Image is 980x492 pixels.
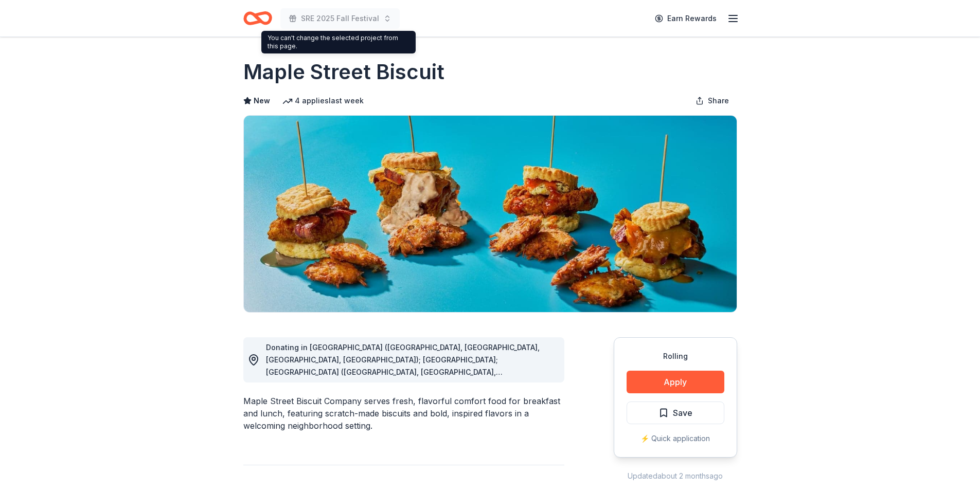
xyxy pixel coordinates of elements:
div: Rolling [627,350,724,362]
button: Share [687,90,737,111]
img: Image for Maple Street Biscuit [244,116,737,312]
div: 4 applies last week [282,95,364,107]
span: Save [673,406,692,420]
span: New [254,95,270,107]
h1: Maple Street Biscuit [243,58,444,86]
button: SRE 2025 Fall Festival [280,8,400,29]
span: SRE 2025 Fall Festival [301,12,379,25]
div: You can't change the selected project from this page. [261,31,416,53]
div: ⚡️ Quick application [627,432,724,445]
div: Maple Street Biscuit Company serves fresh, flavorful comfort food for breakfast and lunch, featur... [243,395,564,432]
a: Earn Rewards [649,9,723,28]
button: Apply [627,371,724,393]
button: Save [627,402,724,424]
a: Home [243,6,272,30]
span: Share [708,95,729,107]
div: Updated about 2 months ago [614,470,737,482]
